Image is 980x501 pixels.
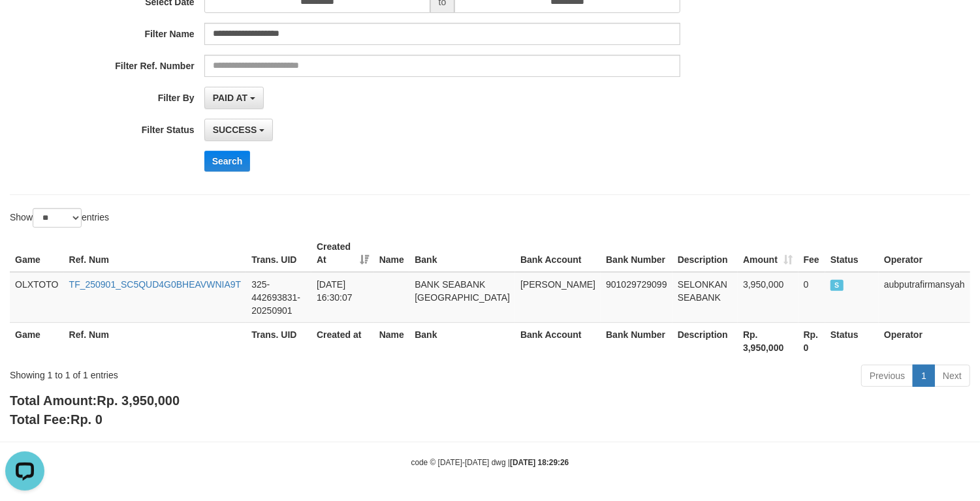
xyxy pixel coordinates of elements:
[798,235,825,272] th: Fee
[861,365,913,387] a: Previous
[246,235,311,272] th: Trans. UID
[204,119,274,141] button: SUCCESS
[672,235,738,272] th: Description
[510,458,569,467] strong: [DATE] 18:29:26
[738,272,798,323] td: 3,950,000
[204,151,251,172] button: Search
[10,322,64,359] th: Game
[69,279,242,290] a: TF_250901_SC5QUD4G0BHEAVWNIA9T
[311,235,374,272] th: Created At: activate to sort column ascending
[879,272,970,323] td: aubputrafirmansyah
[672,322,738,359] th: Description
[601,272,672,323] td: 901029729099
[409,235,515,272] th: Bank
[913,365,935,387] a: 1
[33,208,82,228] select: Showentries
[798,322,825,359] th: Rp. 0
[879,235,970,272] th: Operator
[830,280,844,291] span: SUCCESS
[311,272,374,323] td: [DATE] 16:30:07
[64,322,247,359] th: Ref. Num
[97,393,180,408] span: Rp. 3,950,000
[311,322,374,359] th: Created at
[5,5,44,44] button: Open LiveChat chat widget
[798,272,825,323] td: 0
[374,322,409,359] th: Name
[672,272,738,323] td: SELONKAN SEABANK
[213,125,257,135] span: SUCCESS
[213,93,247,103] span: PAID AT
[601,235,672,272] th: Bank Number
[738,235,798,272] th: Amount: activate to sort column ascending
[825,235,879,272] th: Status
[515,272,601,323] td: [PERSON_NAME]
[10,235,64,272] th: Game
[409,272,515,323] td: BANK SEABANK [GEOGRAPHIC_DATA]
[64,235,247,272] th: Ref. Num
[204,87,264,109] button: PAID AT
[515,322,601,359] th: Bank Account
[10,363,398,382] div: Showing 1 to 1 of 1 entries
[515,235,601,272] th: Bank Account
[825,322,879,359] th: Status
[738,322,798,359] th: Rp. 3,950,000
[10,412,103,427] b: Total Fee:
[879,322,970,359] th: Operator
[246,322,311,359] th: Trans. UID
[246,272,311,323] td: 325-442693831-20250901
[934,365,970,387] a: Next
[10,272,64,323] td: OLXTOTO
[601,322,672,359] th: Bank Number
[409,322,515,359] th: Bank
[10,393,180,408] b: Total Amount:
[10,208,109,228] label: Show entries
[411,458,569,467] small: code © [DATE]-[DATE] dwg |
[71,412,103,427] span: Rp. 0
[374,235,409,272] th: Name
